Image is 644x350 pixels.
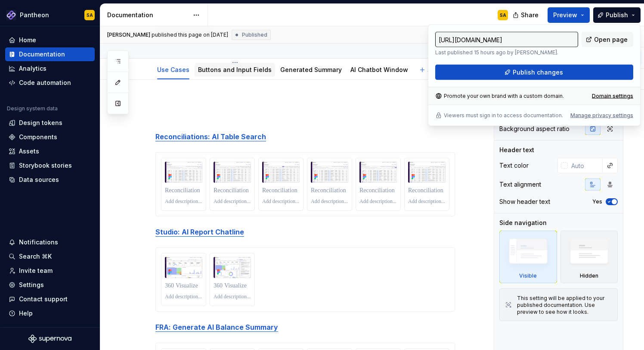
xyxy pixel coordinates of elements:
[19,161,72,170] div: Storybook stories
[20,11,49,19] div: Pantheon
[435,65,633,80] button: Publish changes
[499,161,529,170] div: Text color
[5,62,95,75] a: Analytics
[499,197,550,206] div: Show header text
[19,295,68,303] div: Contact support
[350,66,408,73] a: AI Chatbot Window
[548,7,590,23] button: Preview
[593,7,641,23] button: Publish
[152,31,228,38] div: published this page on [DATE]
[592,93,633,100] a: Domain settings
[417,64,452,76] button: Add tab
[19,175,59,184] div: Data sources
[444,112,563,119] p: Viewers must sign in to access documentation.
[560,231,618,283] div: Hidden
[513,68,563,77] span: Publish changes
[5,144,95,158] a: Assets
[19,252,52,261] div: Search ⌘K
[5,292,95,306] button: Contact support
[155,228,244,236] a: Studio: AI Report Chatline
[87,12,93,19] div: SA
[568,158,603,173] input: Auto
[28,334,71,343] svg: Supernova Logo
[280,66,342,73] a: Generated Summary
[157,66,189,73] a: Use Cases
[570,112,633,119] button: Manage privacy settings
[155,132,266,141] a: Reconciliations: AI Table Search
[499,125,570,133] div: Background aspect ratio
[517,295,612,316] div: This setting will be applied to your published documentation. Use preview to see how it looks.
[19,78,71,87] div: Code automation
[5,306,95,320] button: Help
[19,119,62,127] div: Design tokens
[5,250,95,263] button: Search ⌘K
[592,198,602,205] label: Yes
[19,50,65,59] div: Documentation
[19,238,58,247] div: Notifications
[195,60,275,78] div: Buttons and Input Fields
[19,309,33,318] div: Help
[5,47,95,61] a: Documentation
[19,64,46,73] div: Analytics
[5,173,95,187] a: Data sources
[580,272,598,279] div: Hidden
[19,281,44,289] div: Settings
[19,133,57,141] div: Components
[107,11,189,19] div: Documentation
[508,7,544,23] button: Share
[6,10,16,20] img: 2ea59a0b-fef9-4013-8350-748cea000017.png
[5,116,95,130] a: Design tokens
[154,60,193,78] div: Use Cases
[5,130,95,144] a: Components
[19,266,53,275] div: Invite team
[499,219,547,227] div: Side navigation
[594,35,628,44] span: Open page
[500,12,506,19] div: SA
[19,36,36,44] div: Home
[242,31,267,38] span: Published
[435,93,564,100] div: Promote your own brand with a custom domain.
[499,231,557,283] div: Visible
[155,323,278,331] a: FRA: Generate AI Balance Summary
[5,278,95,292] a: Settings
[198,66,272,73] a: Buttons and Input Fields
[7,105,58,112] div: Design system data
[5,235,95,249] button: Notifications
[5,33,95,47] a: Home
[519,272,537,279] div: Visible
[606,11,628,19] span: Publish
[499,146,534,154] div: Header text
[5,159,95,172] a: Storybook stories
[2,6,98,24] button: PantheonSA
[107,31,150,38] span: [PERSON_NAME]
[427,66,448,73] span: Add tab
[521,11,539,19] span: Share
[5,264,95,278] a: Invite team
[553,11,577,19] span: Preview
[435,49,578,56] p: Last published 15 hours ago by [PERSON_NAME].
[5,76,95,90] a: Code automation
[499,180,541,189] div: Text alignment
[582,32,633,47] a: Open page
[347,60,412,78] div: AI Chatbot Window
[277,60,345,78] div: Generated Summary
[19,147,39,156] div: Assets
